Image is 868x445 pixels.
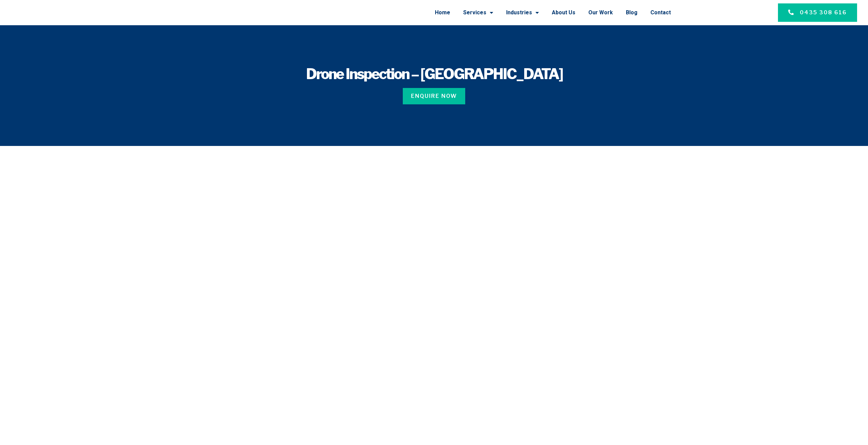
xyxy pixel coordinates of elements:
[650,4,671,21] a: Contact
[778,3,857,22] a: 0435 308 616
[146,4,671,21] nav: Menu
[506,4,539,21] a: Industries
[38,5,109,20] img: Final-Logo copy
[403,88,465,104] a: Enquire Now
[219,67,649,81] h1: Drone Inspection – [GEOGRAPHIC_DATA]
[800,9,847,17] span: 0435 308 616
[411,92,457,100] span: Enquire Now
[626,4,637,21] a: Blog
[552,4,575,21] a: About Us
[435,4,450,21] a: Home
[463,4,493,21] a: Services
[588,4,613,21] a: Our Work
